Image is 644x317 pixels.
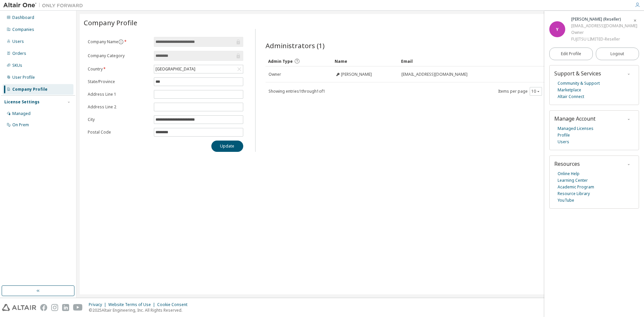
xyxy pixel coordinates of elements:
[154,65,243,73] div: [GEOGRAPHIC_DATA]
[266,41,325,50] span: Administrators (1)
[531,89,540,94] button: 10
[88,104,150,110] label: Address Line 2
[554,70,601,77] span: Support & Services
[571,36,637,43] div: FUJITSU LIMITED-Reseller
[558,125,593,132] a: Managed Licenses
[88,53,150,58] label: Company Category
[571,16,637,23] div: Yoshikazu Wada (Reseller)
[571,23,637,29] div: [EMAIL_ADDRESS][DOMAIN_NAME]
[558,87,581,93] a: Marketplace
[73,304,83,311] img: youtube.svg
[401,56,608,66] div: Email
[88,66,150,72] label: Country
[4,99,40,105] div: License Settings
[12,39,24,44] div: Users
[12,111,31,116] div: Managed
[118,39,124,45] button: information
[341,72,372,77] span: [PERSON_NAME]
[268,88,325,94] span: Showing entries 1 through 1 of 1
[88,39,150,45] label: Company Name
[51,304,58,311] img: instagram.svg
[596,48,639,60] button: Logout
[558,190,590,197] a: Resource Library
[40,304,47,311] img: facebook.svg
[558,177,588,184] a: Learning Center
[211,141,243,152] button: Update
[401,72,468,77] span: [EMAIL_ADDRESS][DOMAIN_NAME]
[12,63,22,68] div: SKUs
[554,115,595,122] span: Manage Account
[268,72,281,77] span: Owner
[610,51,624,57] span: Logout
[88,92,150,97] label: Address Line 1
[12,51,26,56] div: Orders
[549,48,593,60] a: Edit Profile
[556,27,559,32] span: Y
[89,302,108,307] div: Privacy
[88,130,150,135] label: Postal Code
[558,80,600,87] a: Community & Support
[268,58,293,64] span: Admin Type
[571,29,637,36] div: Owner
[3,2,86,9] img: Altair One
[558,93,584,100] a: Altair Connect
[335,56,396,66] div: Name
[498,87,542,96] span: Items per page
[88,79,150,84] label: State/Province
[108,302,157,307] div: Website Terms of Use
[89,307,191,313] p: © 2025 Altair Engineering, Inc. All Rights Reserved.
[558,184,594,190] a: Academic Program
[12,122,29,128] div: On Prem
[12,27,34,32] div: Companies
[561,51,581,56] span: Edit Profile
[62,304,69,311] img: linkedin.svg
[12,75,35,80] div: User Profile
[155,65,196,73] div: [GEOGRAPHIC_DATA]
[2,304,36,311] img: altair_logo.svg
[157,302,191,307] div: Cookie Consent
[84,18,137,27] span: Company Profile
[558,132,570,139] a: Profile
[558,197,574,204] a: YouTube
[558,139,569,145] a: Users
[12,15,34,20] div: Dashboard
[12,87,48,92] div: Company Profile
[88,117,150,122] label: City
[554,160,580,167] span: Resources
[558,170,580,177] a: Online Help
